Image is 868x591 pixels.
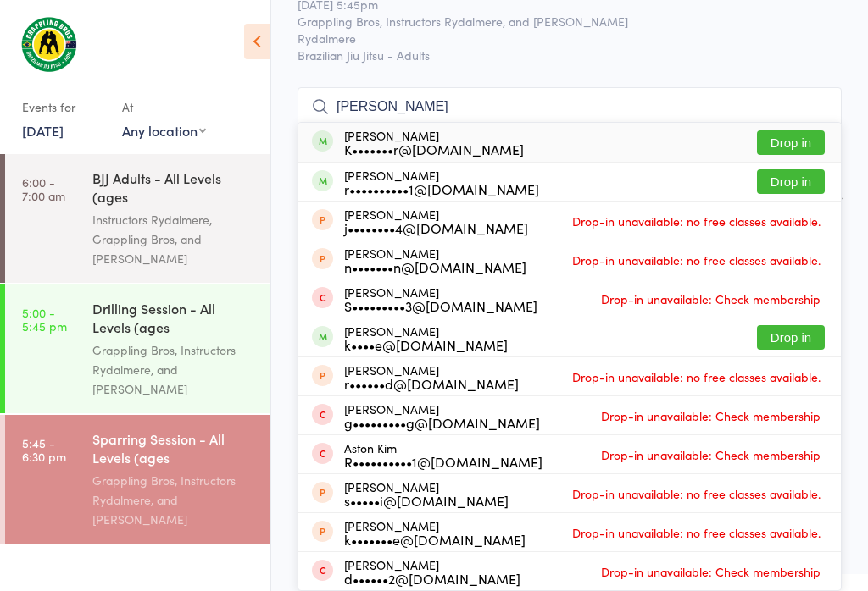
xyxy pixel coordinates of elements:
[344,494,509,507] div: s•••••i@[DOMAIN_NAME]
[92,168,256,210] div: BJJ Adults - All Levels (ages [DEMOGRAPHIC_DATA]+)
[344,182,539,196] div: r••••••••••1@[DOMAIN_NAME]
[344,455,542,468] div: R••••••••••1@[DOMAIN_NAME]
[757,325,825,350] button: Drop in
[92,340,256,399] div: Grappling Bros, Instructors Rydalmere, and [PERSON_NAME]
[5,284,270,413] a: 5:00 -5:45 pmDrilling Session - All Levels (ages [DEMOGRAPHIC_DATA]+)Grappling Bros, Instructors ...
[344,572,520,585] div: d••••••2@[DOMAIN_NAME]
[22,93,105,121] div: Events for
[568,247,825,273] span: Drop-in unavailable: no free classes available.
[344,129,524,156] div: [PERSON_NAME]
[568,364,825,389] span: Drop-in unavailable: no free classes available.
[597,403,825,428] span: Drop-in unavailable: Check membership
[92,210,256,268] div: Instructors Rydalmere, Grappling Bros, and [PERSON_NAME]
[22,436,66,463] time: 5:45 - 6:30 pm
[344,338,508,351] div: k••••e@[DOMAIN_NAME]
[5,154,270,283] a: 6:00 -7:00 amBJJ Adults - All Levels (ages [DEMOGRAPHIC_DATA]+)Instructors Rydalmere, Grappling B...
[344,324,508,351] div: [PERSON_NAME]
[22,121,64,140] a: [DATE]
[597,559,825,584] span: Drop-in unavailable: Check membership
[298,13,815,30] span: Grappling Bros, Instructors Rydalmere, and [PERSON_NAME]
[344,221,528,235] div: j••••••••4@[DOMAIN_NAME]
[344,416,540,429] div: g•••••••••g@[DOMAIN_NAME]
[344,207,528,235] div: [PERSON_NAME]
[344,519,526,546] div: [PERSON_NAME]
[122,93,206,121] div: At
[5,415,270,544] a: 5:45 -6:30 pmSparring Session - All Levels (ages [DEMOGRAPHIC_DATA]+)Grappling Bros, Instructors ...
[298,47,842,64] span: Brazilian Jiu Jitsu - Adults
[344,299,537,312] div: S•••••••••3@[DOMAIN_NAME]
[344,246,526,273] div: [PERSON_NAME]
[344,260,526,273] div: n•••••••n@[DOMAIN_NAME]
[344,168,539,196] div: [PERSON_NAME]
[298,30,815,47] span: Rydalmere
[344,377,519,390] div: r••••••d@[DOMAIN_NAME]
[344,441,542,468] div: Aston Kim
[344,558,520,585] div: [PERSON_NAME]
[344,142,524,156] div: K•••••••r@[DOMAIN_NAME]
[17,13,81,76] img: Grappling Bros Rydalmere
[122,121,206,140] div: Any location
[298,87,842,126] input: Search
[597,442,825,467] span: Drop-in unavailable: Check membership
[344,402,540,429] div: [PERSON_NAME]
[344,533,526,546] div: k•••••••e@[DOMAIN_NAME]
[568,208,825,234] span: Drop-in unavailable: no free classes available.
[92,429,256,471] div: Sparring Session - All Levels (ages [DEMOGRAPHIC_DATA]+)
[568,520,825,545] span: Drop-in unavailable: no free classes available.
[344,480,509,507] div: [PERSON_NAME]
[344,285,537,312] div: [PERSON_NAME]
[92,299,256,340] div: Drilling Session - All Levels (ages [DEMOGRAPHIC_DATA]+)
[568,481,825,506] span: Drop-in unavailable: no free classes available.
[757,130,825,155] button: Drop in
[22,306,67,333] time: 5:00 - 5:45 pm
[757,169,825,194] button: Drop in
[597,286,825,312] span: Drop-in unavailable: Check membership
[92,471,256,529] div: Grappling Bros, Instructors Rydalmere, and [PERSON_NAME]
[344,363,519,390] div: [PERSON_NAME]
[22,175,65,202] time: 6:00 - 7:00 am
